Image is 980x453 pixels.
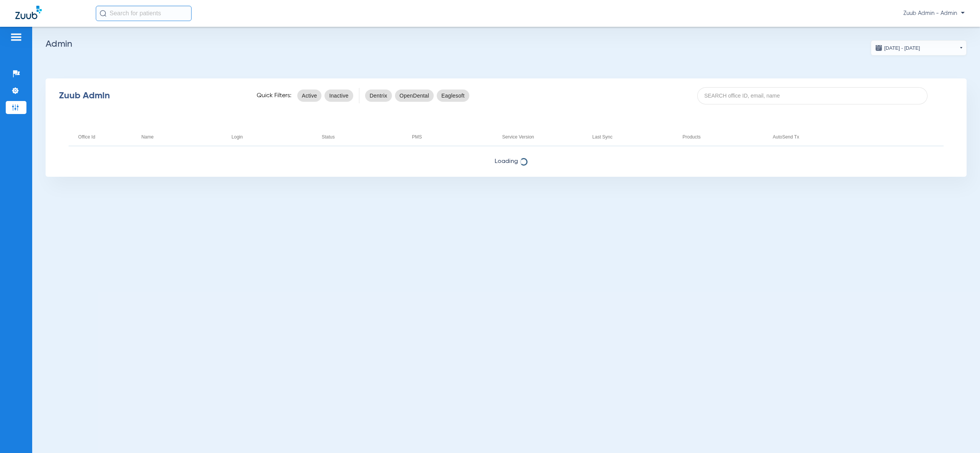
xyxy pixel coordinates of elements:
[502,133,534,141] div: Service Version
[697,87,928,104] input: SEARCH office ID, email, name
[903,10,965,17] span: Zuub Admin - Admin
[100,10,107,17] img: Search Icon
[400,92,429,99] span: OpenDental
[78,133,132,141] div: Office Id
[773,133,853,141] div: AutoSend Tx
[683,133,763,141] div: Products
[78,133,95,141] div: Office Id
[10,33,22,42] img: hamburger-icon
[322,133,335,141] div: Status
[412,133,492,141] div: PMS
[46,158,967,165] span: Loading
[302,92,317,99] span: Active
[365,88,469,103] mat-chip-listbox: pms-filters
[141,133,154,141] div: Name
[412,133,422,141] div: PMS
[231,133,312,141] div: Login
[773,133,799,141] div: AutoSend Tx
[15,6,42,19] img: Zuub Logo
[370,92,387,99] span: Dentrix
[875,44,883,52] img: date.svg
[46,40,967,48] h2: Admin
[683,133,701,141] div: Products
[96,6,192,21] input: Search for patients
[871,40,967,55] button: [DATE] - [DATE]
[231,133,243,141] div: Login
[441,92,465,99] span: Eaglesoft
[141,133,222,141] div: Name
[297,88,353,103] mat-chip-listbox: status-filters
[592,133,673,141] div: Last Sync
[502,133,583,141] div: Service Version
[59,92,243,99] div: Zuub Admin
[322,133,402,141] div: Status
[592,133,613,141] div: Last Sync
[329,92,348,99] span: Inactive
[257,92,292,99] span: Quick Filters:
